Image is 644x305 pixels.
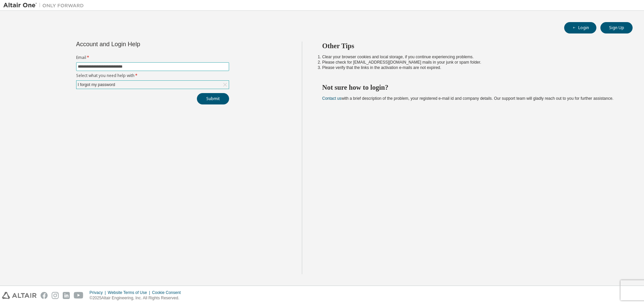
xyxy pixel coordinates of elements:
h2: Not sure how to login? [322,83,621,92]
span: with a brief description of the problem, your registered e-mail id and company details. Our suppo... [322,96,613,101]
button: Sign Up [600,22,633,33]
label: Select what you need help with [76,73,229,78]
img: instagram.svg [52,292,59,299]
li: Clear your browser cookies and local storage, if you continue experiencing problems. [322,54,621,60]
li: Please check for [EMAIL_ADDRESS][DOMAIN_NAME] mails in your junk or spam folder. [322,60,621,65]
label: Email [76,55,229,60]
a: Contact us [322,96,341,101]
div: Website Terms of Use [108,290,152,295]
div: I forgot my password [77,81,116,88]
div: Cookie Consent [152,290,184,295]
div: I forgot my password [76,81,229,89]
div: Privacy [90,290,108,295]
img: linkedin.svg [63,292,70,299]
h2: Other Tips [322,42,621,50]
button: Submit [197,93,229,104]
img: Altair One [3,2,87,9]
img: facebook.svg [41,292,48,299]
img: youtube.svg [74,292,84,299]
li: Please verify that the links in the activation e-mails are not expired. [322,65,621,70]
button: Login [564,22,596,33]
p: © 2025 Altair Engineering, Inc. All Rights Reserved. [90,295,185,301]
img: altair_logo.svg [2,292,37,299]
div: Account and Login Help [76,42,199,47]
